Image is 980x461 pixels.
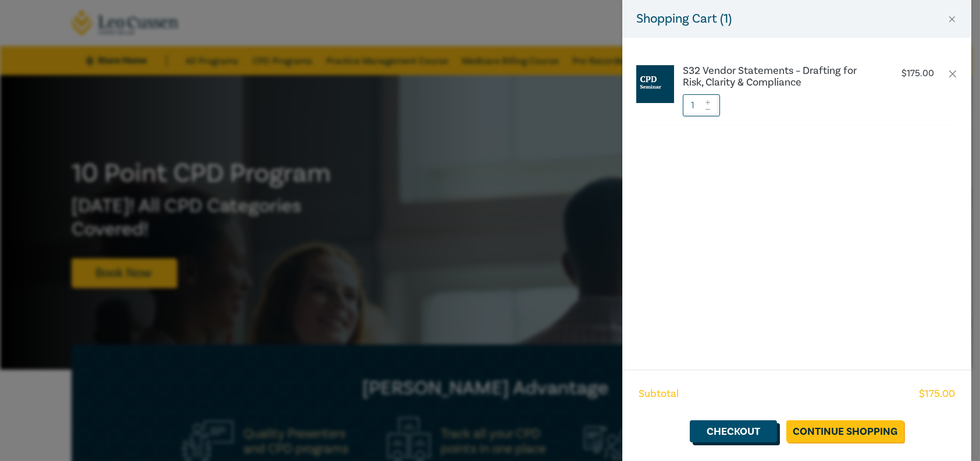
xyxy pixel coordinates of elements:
input: 1 [683,94,720,116]
span: $ 175.00 [919,386,955,402]
p: $ 175.00 [901,68,934,79]
button: Close [947,14,957,24]
h5: Shopping Cart ( 1 ) [636,9,732,29]
img: CPD%20Seminar.jpg [636,65,674,103]
a: Continue Shopping [786,420,904,442]
span: Subtotal [639,386,679,402]
a: S32 Vendor Statements – Drafting for Risk, Clarity & Compliance [683,65,876,88]
a: Checkout [690,420,777,442]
